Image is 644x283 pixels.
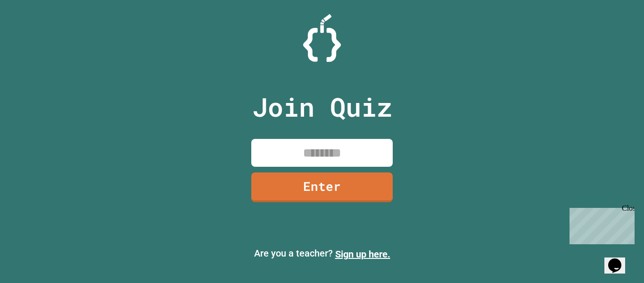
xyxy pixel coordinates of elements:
[566,204,635,244] iframe: chat widget
[8,246,636,261] p: Are you a teacher?
[335,249,390,260] a: Sign up here.
[251,172,393,202] a: Enter
[252,87,392,127] p: Join Quiz
[604,245,635,274] iframe: chat widget
[4,4,65,60] div: Chat with us now!Close
[303,14,341,62] img: Logo.svg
